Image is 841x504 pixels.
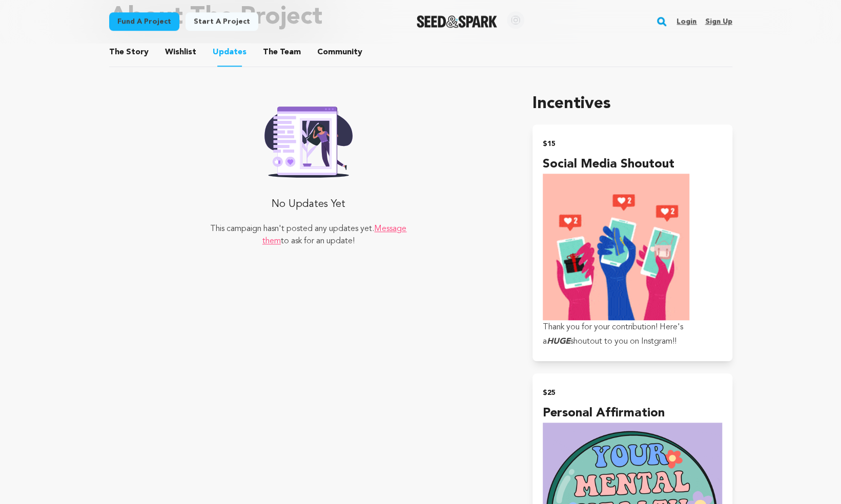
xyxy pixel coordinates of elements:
[543,320,722,349] p: Thank you for your contribution! Here's a shoutout to you on Instgram!!
[543,174,689,320] img: 1664408319-200.gif
[417,15,497,28] a: Seed&Spark Homepage
[543,137,722,151] h2: $15
[417,15,497,28] img: Seed&Spark Logo Dark Mode
[532,92,732,116] h1: Incentives
[705,13,732,30] a: Sign up
[263,46,301,58] span: Team
[209,223,408,247] p: This campaign hasn't posted any updates yet. to ask for an update!
[262,225,407,245] a: Message them
[532,124,732,361] button: $15 Social Media Shoutout Thank you for your contribution! Here's aHUGEshoutout to you on Instgram!!
[213,46,247,58] span: Updates
[543,404,722,423] h4: Personal Affirmation
[256,100,361,178] img: Seed&Spark Rafiki Image
[543,386,722,400] h2: $25
[109,46,149,58] span: Story
[543,155,722,174] h4: Social Media Shoutout
[547,338,570,346] strong: HUGE
[263,46,278,58] span: The
[109,12,179,31] a: Fund a project
[317,46,362,58] span: Community
[186,12,258,31] a: Start a project
[676,13,696,30] a: Login
[209,194,408,215] p: No Updates Yet
[165,46,196,58] span: Wishlist
[109,46,124,58] span: The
